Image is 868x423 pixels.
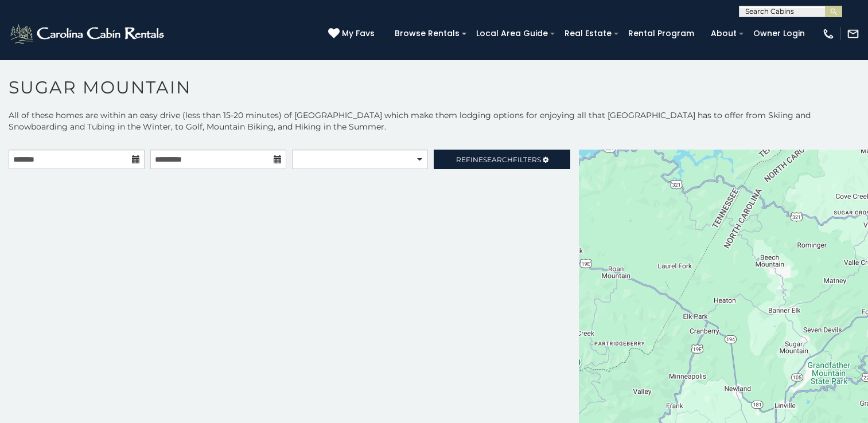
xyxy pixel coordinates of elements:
a: Local Area Guide [470,25,554,42]
img: phone-regular-white.png [822,28,835,40]
a: Rental Program [622,25,700,42]
a: About [705,25,742,42]
span: My Favs [342,28,375,40]
img: White-1-2.png [9,22,168,45]
a: RefineSearchFilters [434,150,570,169]
a: Owner Login [748,25,811,42]
a: Real Estate [559,25,617,42]
img: mail-regular-white.png [847,28,859,40]
a: My Favs [328,28,377,40]
span: Search [483,155,513,164]
span: Refine Filters [456,155,541,164]
a: Browse Rentals [389,25,465,42]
